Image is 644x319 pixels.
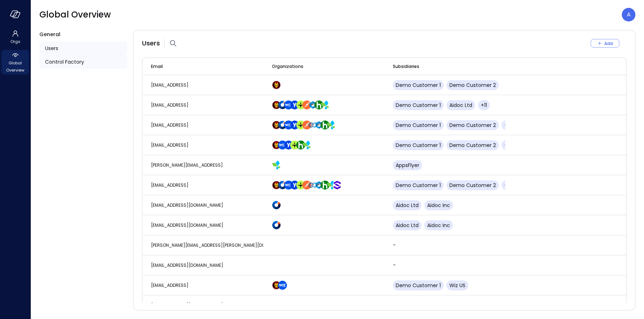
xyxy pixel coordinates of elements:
span: [EMAIL_ADDRESS] [151,282,189,288]
img: rosehlgmm5jjurozkspi [290,121,299,129]
div: Aidoc [275,201,281,210]
img: ynjrjpaiymlkbkxtflmu [296,141,305,149]
div: Users [39,41,127,55]
img: hddnet8eoxqedtuhlo6i [278,181,287,190]
img: oujisyhxiqy1h0xilnqx [333,181,342,190]
img: ynjrjpaiymlkbkxtflmu [321,121,330,129]
span: Wiz US [449,282,465,289]
span: +7 [504,142,511,149]
img: euz2wel6fvrjeyhjwgr9 [296,121,305,129]
img: cfcvbyzhwvtbhao628kj [278,141,287,149]
img: ynjrjpaiymlkbkxtflmu [314,100,323,109]
div: Global Overview [1,50,29,74]
span: Demo Customer 1 [396,102,441,109]
span: +11 [481,102,487,109]
span: Aidoc Inc [427,202,450,209]
div: Yotpo [293,121,299,129]
img: cfcvbyzhwvtbhao628kj [284,100,293,109]
span: [EMAIL_ADDRESS][DOMAIN_NAME] [151,222,223,228]
span: Users [45,44,58,52]
div: Aidoc [281,100,287,109]
span: Control Factory [45,58,84,66]
span: Demo Customer 2 [449,142,496,149]
span: AppsFlyer [396,162,419,169]
div: Edgeconnex [311,121,317,129]
div: Demo Customer [275,141,281,149]
p: - [393,261,536,269]
div: Hippo [323,121,330,129]
div: Demo Customer [275,80,281,89]
span: [EMAIL_ADDRESS] [151,142,189,148]
img: hddnet8eoxqedtuhlo6i [272,201,281,210]
span: [EMAIL_ADDRESS][DOMAIN_NAME] [151,202,223,208]
div: Aidoc [281,121,287,129]
img: euz2wel6fvrjeyhjwgr9 [296,181,305,190]
img: zbmm8o9awxf8yv3ehdzf [302,141,311,149]
span: +21 [504,122,512,129]
img: scnakozdowacoarmaydw [272,80,281,89]
div: TravelPerk [293,141,299,149]
div: Add [604,40,613,47]
img: hddnet8eoxqedtuhlo6i [272,221,281,230]
img: ynjrjpaiymlkbkxtflmu [321,181,330,190]
span: Demo Customer 2 [449,182,496,189]
div: Wiz [281,141,287,149]
div: Hippo [317,100,323,109]
div: Hippo [299,141,305,149]
div: Orgs [1,29,29,46]
img: zbmm8o9awxf8yv3ehdzf [327,121,336,129]
span: Email [151,63,163,70]
div: Hippo [323,181,330,190]
p: A [627,10,631,19]
span: [EMAIL_ADDRESS][DOMAIN_NAME] [151,302,223,308]
div: Yotpo [287,141,293,149]
span: Demo Customer 1 [396,182,441,189]
span: [EMAIL_ADDRESS] [151,102,189,108]
div: SentinelOne [336,181,342,190]
img: t2hojgg0dluj8wcjhofe [302,100,311,109]
div: Aidoc [281,181,287,190]
div: Wiz [287,121,293,129]
button: Add [591,39,619,48]
div: CyberArk [317,121,323,129]
p: - [393,301,536,309]
img: zbmm8o9awxf8yv3ehdzf [327,181,336,190]
span: [EMAIL_ADDRESS] [151,182,189,188]
div: TravelPerk [299,121,305,129]
span: Organizations [272,63,303,70]
div: Demo Customer [275,121,281,129]
span: Demo Customer 1 [396,82,441,89]
img: cfcvbyzhwvtbhao628kj [284,181,293,190]
span: Aidoc Ltd [396,202,419,209]
span: General [39,31,60,38]
div: CyberArk [317,181,323,190]
span: +29 [504,182,514,189]
img: scnakozdowacoarmaydw [272,141,281,149]
img: rosehlgmm5jjurozkspi [290,100,299,109]
span: Aidoc Ltd [449,102,472,109]
div: Yotpo [293,181,299,190]
span: [PERSON_NAME][EMAIL_ADDRESS] [151,162,223,168]
div: Add New User [591,39,626,48]
img: gkfkl11jtdpupy4uruhy [308,181,317,190]
span: Demo Customer 2 [449,122,496,129]
span: [PERSON_NAME][EMAIL_ADDRESS][PERSON_NAME][DOMAIN_NAME] [151,242,292,248]
div: Edgeconnex [311,181,317,190]
div: AppsFlyer [330,181,336,190]
img: zbmm8o9awxf8yv3ehdzf [321,100,330,109]
div: Yotpo [293,100,299,109]
span: Demo Customer 2 [449,82,496,89]
div: Postman [305,121,311,129]
img: scnakozdowacoarmaydw [272,100,281,109]
img: zbmm8o9awxf8yv3ehdzf [272,161,281,170]
div: TravelPerk [299,181,305,190]
div: Wiz [287,100,293,109]
span: Global Overview [4,59,26,74]
img: t2hojgg0dluj8wcjhofe [302,181,311,190]
img: a5he5ildahzqx8n3jb8t [314,181,323,190]
p: - [393,241,536,249]
a: Control Factory [39,55,127,69]
div: Wiz [281,281,287,290]
div: Demo Customer [275,281,281,290]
